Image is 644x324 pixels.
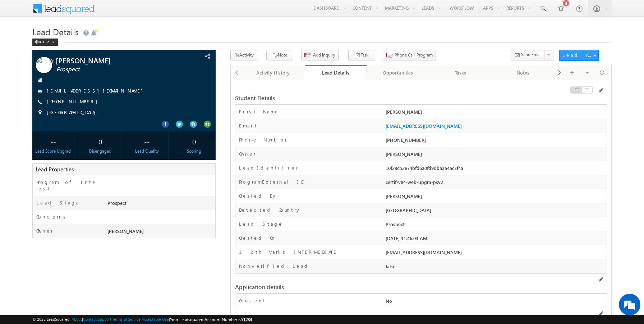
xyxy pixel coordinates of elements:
[34,148,73,154] div: Lead Score Upgrad
[521,51,542,58] span: Send Email
[492,65,555,80] a: Notes
[239,207,301,213] label: Detected Country
[384,263,607,273] div: false
[235,95,480,101] div: Student Details
[56,66,171,73] span: Prospect
[36,199,80,206] label: Lead Stage
[128,135,166,148] div: --
[36,179,99,192] label: Program of Interest
[175,148,213,154] div: Scoring
[305,65,367,80] a: Lead Details
[313,52,335,58] span: Add Inquiry
[559,50,599,61] button: Lead Actions
[386,123,462,129] a: [EMAIL_ADDRESS][DOMAIN_NAME]
[36,57,52,76] img: Profile photo
[239,150,256,157] label: Owner
[383,50,436,60] button: Phone Call_Program
[348,50,375,60] button: Task
[239,165,298,171] label: LeadIdentifier
[72,317,82,321] a: About
[386,151,422,157] span: [PERSON_NAME]
[239,108,279,115] label: First Name
[34,135,73,148] div: --
[47,87,147,94] a: [EMAIL_ADDRESS][DOMAIN_NAME]
[32,38,61,44] a: Back
[239,235,276,241] label: Created On
[384,207,607,217] div: [GEOGRAPHIC_DATA]
[310,69,362,76] div: Lead Details
[230,50,257,60] button: Activity
[384,235,607,245] div: [DATE] 11:46:03 AM
[435,68,486,77] div: Tasks
[239,249,337,255] label: 12th Marks INTERMEDIATE
[239,297,266,304] label: Consent
[36,213,68,220] label: Concerns
[241,317,252,322] span: 51284
[384,221,607,231] div: Prospect
[47,109,100,116] span: [GEOGRAPHIC_DATA]
[429,65,492,80] a: Tasks
[32,26,79,37] span: Lead Details
[47,98,101,105] span: [PHONE_NUMBER]
[235,284,480,290] div: Application details
[242,65,305,80] a: Activity History
[373,68,423,77] div: Opportunities
[112,317,141,321] a: Terms of Service
[239,221,283,227] label: Lead Stage
[83,317,111,321] a: Contact Support
[81,135,119,148] div: 0
[367,65,429,80] a: Opportunities
[107,228,144,234] span: [PERSON_NAME]
[384,108,607,118] div: [PERSON_NAME]
[498,68,548,77] div: Notes
[32,39,58,46] div: Back
[248,68,298,77] div: Activity History
[511,50,545,60] button: Send Email
[81,148,119,154] div: Disengaged
[239,179,304,185] label: ProgramExternal_ID
[266,50,293,60] button: Note
[36,228,53,234] label: Owner
[239,122,262,129] label: Email
[239,136,287,143] label: Phone Number
[384,193,607,203] div: [PERSON_NAME]
[384,136,607,147] div: [PHONE_NUMBER]
[239,193,277,199] label: Created By
[36,166,74,173] span: Lead Properties
[239,263,310,269] label: NonVerified Lead
[384,297,607,307] div: No
[175,135,213,148] div: 0
[562,52,593,58] div: Lead Actions
[384,179,607,189] div: certif-v84-web-upgra-psv2
[384,249,607,259] div: [EMAIL_ADDRESS][DOMAIN_NAME]
[395,52,433,58] span: Phone Call_Program
[142,317,169,321] a: Acceptable Use
[170,317,252,322] span: Your Leadsquared Account Number is
[106,199,215,210] div: Prospect
[384,165,607,175] div: 10f28cb2e74bfd6a0fd9dbaaa4ac3f4a
[56,57,170,64] span: [PERSON_NAME]
[32,316,252,323] span: © 2025 LeadSquared | | | | |
[128,148,166,154] div: Lead Quality
[301,50,339,60] button: Add Inquiry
